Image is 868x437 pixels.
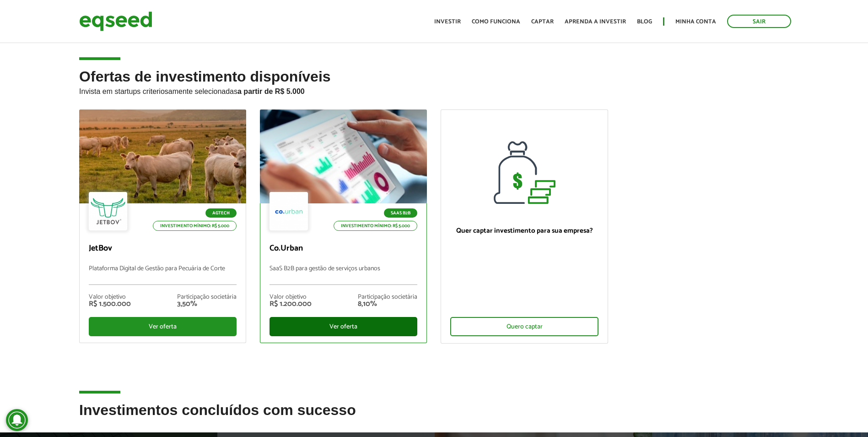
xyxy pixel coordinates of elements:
[79,402,789,432] h2: Investimentos concluídos com sucesso
[270,317,417,336] div: Ver oferta
[472,19,520,25] a: Como funciona
[727,15,791,28] a: Sair
[89,265,237,285] p: Plataforma Digital de Gestão para Pecuária de Corte
[334,221,417,231] p: Investimento mínimo: R$ 5.000
[358,300,417,308] div: 8,10%
[89,300,131,308] div: R$ 1.500.000
[177,300,237,308] div: 3,50%
[358,294,417,300] div: Participação societária
[450,317,598,336] div: Quero captar
[89,317,237,336] div: Ver oferta
[79,9,152,33] img: EqSeed
[384,208,417,218] p: SaaS B2B
[260,109,427,343] a: SaaS B2B Investimento mínimo: R$ 5.000 Co.Urban SaaS B2B para gestão de serviços urbanos Valor ob...
[270,300,312,308] div: R$ 1.200.000
[531,19,554,25] a: Captar
[177,294,237,300] div: Participação societária
[89,294,131,300] div: Valor objetivo
[153,221,237,231] p: Investimento mínimo: R$ 5.000
[565,19,626,25] a: Aprenda a investir
[434,19,461,25] a: Investir
[441,109,608,344] a: Quer captar investimento para sua empresa? Quero captar
[675,19,716,25] a: Minha conta
[79,85,789,96] p: Invista em startups criteriosamente selecionadas
[237,87,305,95] strong: a partir de R$ 5.000
[270,265,417,285] p: SaaS B2B para gestão de serviços urbanos
[79,109,246,343] a: Agtech Investimento mínimo: R$ 5.000 JetBov Plataforma Digital de Gestão para Pecuária de Corte V...
[89,244,237,254] p: JetBov
[637,19,652,25] a: Blog
[270,244,417,254] p: Co.Urban
[205,208,237,218] p: Agtech
[270,294,312,300] div: Valor objetivo
[450,227,598,235] p: Quer captar investimento para sua empresa?
[79,69,789,109] h2: Ofertas de investimento disponíveis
